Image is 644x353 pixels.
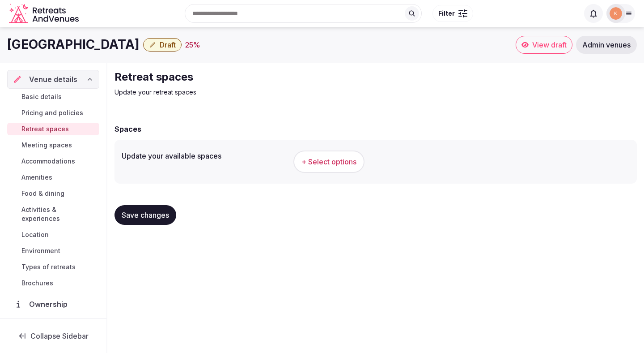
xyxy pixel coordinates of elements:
span: Filter [438,9,455,18]
a: Ownership [7,295,99,314]
a: Location [7,228,99,241]
a: Administration [7,317,99,336]
label: Update your available spaces [122,152,286,159]
button: + Select options [293,151,364,173]
button: Save changes [114,205,176,225]
a: Admin venues [576,36,637,54]
span: Retreat spaces [21,125,69,133]
svg: Retreats and Venues company logo [9,4,80,24]
span: Pricing and policies [21,108,83,117]
button: Collapse Sidebar [7,326,99,346]
img: katsabado [610,7,622,20]
span: Meeting spaces [21,141,72,150]
a: Retreat spaces [7,123,99,135]
a: View draft [516,36,572,54]
span: Types of retreats [21,263,76,271]
span: Food & dining [21,189,64,198]
div: 25 % [185,39,200,50]
button: 25% [185,39,200,50]
span: Environment [21,246,60,255]
h1: [GEOGRAPHIC_DATA] [7,36,140,53]
span: Amenities [21,173,52,182]
a: Activities & experiences [7,203,99,225]
p: Update your retreat spaces [114,88,415,97]
span: + Select options [301,157,356,167]
a: Types of retreats [7,261,99,273]
span: View draft [532,40,567,49]
span: Venue details [29,74,77,85]
span: Activities & experiences [21,205,96,223]
a: Amenities [7,171,99,184]
a: Environment [7,245,99,257]
a: Accommodations [7,155,99,168]
span: Accommodations [21,157,75,166]
span: Brochures [21,279,53,288]
span: Basic details [21,92,62,101]
a: Pricing and policies [7,107,99,119]
a: Basic details [7,90,99,103]
a: Food & dining [7,187,99,200]
a: Brochures [7,277,99,289]
h2: Spaces [114,124,141,134]
span: Admin venues [582,40,631,49]
span: Location [21,230,49,239]
span: Draft [160,40,176,49]
button: Draft [143,38,182,52]
a: Visit the homepage [9,4,80,24]
h2: Retreat spaces [114,70,415,84]
span: Save changes [122,211,169,220]
button: Filter [432,5,473,22]
a: Meeting spaces [7,139,99,151]
span: Collapse Sidebar [30,331,89,340]
span: Ownership [29,299,71,310]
